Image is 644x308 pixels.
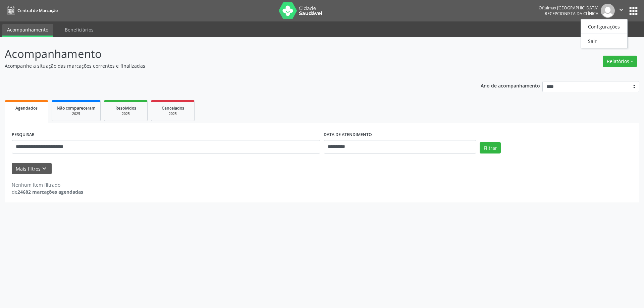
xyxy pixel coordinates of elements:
div: Oftalmax [GEOGRAPHIC_DATA] [539,5,598,11]
span: Cancelados [162,105,184,111]
span: Agendados [15,105,38,111]
ul:  [581,19,628,48]
a: Acompanhamento [2,24,53,37]
button: apps [628,5,639,17]
i: keyboard_arrow_down [41,165,48,172]
button:  [615,4,628,18]
span: Resolvidos [115,105,136,111]
a: Central de Marcação [5,5,58,16]
button: Mais filtroskeyboard_arrow_down [12,163,52,175]
a: Beneficiários [60,24,98,36]
p: Acompanhamento [5,46,449,62]
strong: 24682 marcações agendadas [17,189,83,195]
button: Relatórios [603,56,637,67]
p: Ano de acompanhamento [481,81,540,89]
p: Acompanhe a situação das marcações correntes e finalizadas [5,62,449,69]
button: Filtrar [480,142,501,153]
span: Não compareceram [57,105,96,111]
div: 2025 [109,111,143,116]
span: Central de Marcação [17,8,58,13]
div: 2025 [156,111,190,116]
span: Recepcionista da clínica [545,11,598,16]
div: de [12,188,83,195]
div: 2025 [57,111,96,116]
a: Sair [581,36,627,46]
i:  [618,6,625,13]
img: img [601,4,615,18]
label: DATA DE ATENDIMENTO [324,130,372,140]
div: Nenhum item filtrado [12,181,83,188]
a: Configurações [581,22,627,31]
label: PESQUISAR [12,130,35,140]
